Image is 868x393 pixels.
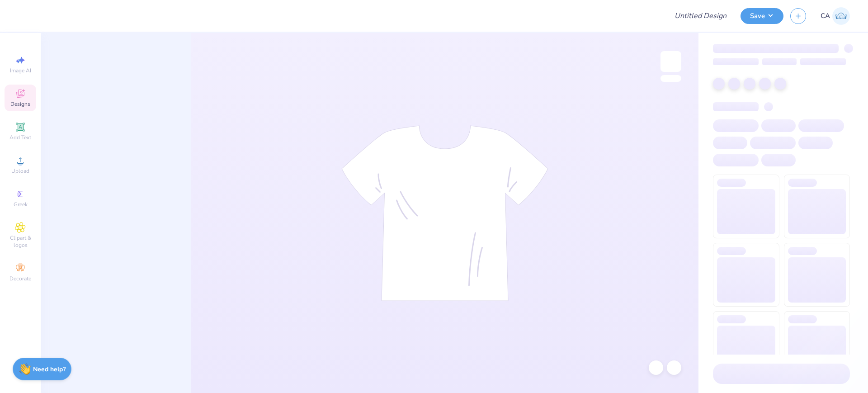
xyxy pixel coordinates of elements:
[9,275,31,282] span: Decorate
[667,7,734,25] input: Untitled Design
[741,8,783,24] button: Save
[14,201,28,208] span: Greek
[10,67,31,74] span: Image AI
[821,7,850,25] a: CA
[832,7,850,25] img: Chollene Anne Aranda
[5,234,36,249] span: Clipart & logos
[821,11,830,21] span: CA
[341,125,548,301] img: tee-skeleton.svg
[11,167,29,175] span: Upload
[9,134,31,141] span: Add Text
[33,365,66,374] strong: Need help?
[10,100,30,108] span: Designs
